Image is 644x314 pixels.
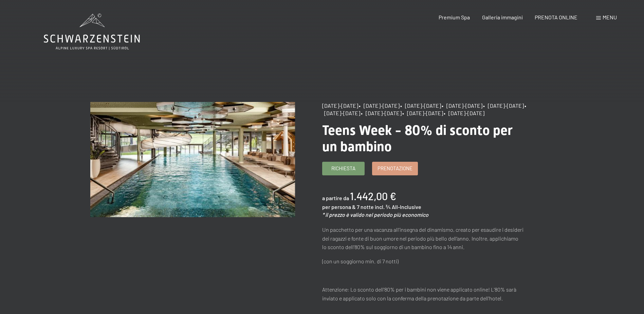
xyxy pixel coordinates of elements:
[400,102,441,109] span: • [DATE]-[DATE]
[444,110,484,116] span: • [DATE]-[DATE]
[90,102,295,217] img: Teens Week - 80% di sconto per un bambino
[372,162,418,175] a: Prenotazione
[483,102,524,109] span: • [DATE]-[DATE]
[331,165,355,172] span: Richiesta
[322,195,349,201] span: a partire da
[322,102,358,109] span: [DATE]-[DATE]
[322,257,527,266] p: (con un soggiorno min. di 7 notti)
[535,14,577,20] a: PRENOTA ONLINE
[322,204,356,210] span: per persona &
[322,211,428,218] em: * il prezzo è valido nel periodo più economico
[322,122,513,155] span: Teens Week - 80% di sconto per un bambino
[322,225,527,251] p: Un pacchetto per una vacanza all’insegna del dinamismo, creato per esaudire i desideri dei ragazz...
[482,14,523,20] a: Galleria immagini
[442,102,482,109] span: • [DATE]-[DATE]
[323,162,364,175] a: Richiesta
[439,14,470,20] a: Premium Spa
[359,102,400,109] span: • [DATE]-[DATE]
[322,285,527,302] p: Attenzione: Lo sconto dell'80% per i bambini non viene applicato online! L'80% sarà inviato e app...
[378,165,412,172] span: Prenotazione
[350,190,396,202] b: 1.442,00 €
[357,204,374,210] span: 7 notte
[603,14,617,20] span: Menu
[402,110,443,116] span: • [DATE]-[DATE]
[361,110,402,116] span: • [DATE]-[DATE]
[375,204,421,210] span: incl. ¾ All-Inclusive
